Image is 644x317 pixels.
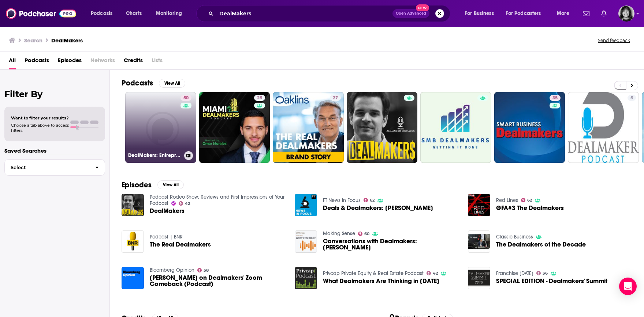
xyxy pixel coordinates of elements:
[156,8,182,19] span: Monitoring
[496,270,533,276] a: Franchise Today
[501,8,552,19] button: open menu
[295,230,317,253] img: Conversations with Dealmakers: Carlos Hernandez
[568,92,639,163] a: 5
[333,95,338,102] span: 27
[396,12,426,15] span: Open Advanced
[521,198,532,202] a: 62
[628,95,636,101] a: 5
[370,199,375,202] span: 62
[630,95,633,102] span: 5
[122,180,152,190] h2: Episodes
[4,147,105,154] p: Saved Searches
[496,234,533,240] a: Classic Business
[121,8,146,19] a: Charts
[494,92,565,163] a: 35
[323,197,361,203] a: FT News in Focus
[364,198,375,202] a: 62
[122,79,185,88] a: PodcastsView All
[323,270,424,276] a: Privcap Private Equity & Real Estate Podcast
[91,8,112,19] span: Podcasts
[203,5,457,22] div: Search podcasts, credits, & more...
[126,8,142,19] span: Charts
[496,205,564,211] a: GFA#3 The Dealmakers
[619,278,637,295] div: Open Intercom Messenger
[124,54,143,69] a: Credits
[150,267,194,273] a: Bloomberg Opinion
[6,7,76,20] img: Podchaser - Follow, Share and Rate Podcasts
[543,272,548,275] span: 36
[197,268,209,272] a: 58
[323,230,355,237] a: Making Sense
[468,194,490,216] img: GFA#3 The Dealmakers
[25,54,49,69] a: Podcasts
[150,275,286,287] span: [PERSON_NAME] on Dealmakers' Zoom Comeback (Podcast)
[618,5,634,22] span: Logged in as parkdalepublicity1
[58,54,82,69] a: Episodes
[150,194,284,206] a: Podcast Rodeo Show: Reviews and First Impressions of Your Podcast
[598,7,610,20] a: Show notifications dropdown
[86,8,122,19] button: open menu
[552,95,558,102] span: 35
[183,95,189,102] span: 50
[427,271,438,275] a: 42
[254,95,265,101] a: 25
[323,205,433,211] span: Deals & Dealmakers: [PERSON_NAME]
[295,267,317,289] a: What Dealmakers Are Thinking in 2017
[550,95,561,101] a: 35
[295,194,317,216] img: Deals & Dealmakers: John Studzinski
[468,230,490,253] img: The Dealmakers of the Decade
[496,278,607,284] a: SPECIAL EDITION - Dealmakers' Summit
[323,238,459,251] a: Conversations with Dealmakers: Carlos Hernandez
[323,238,459,251] span: Conversations with Dealmakers: [PERSON_NAME]
[24,37,42,44] h3: Search
[596,37,632,43] button: Send feedback
[552,8,578,19] button: open menu
[618,5,634,22] img: User Profile
[216,8,392,19] input: Search podcasts, credits, & more...
[618,5,634,22] button: Show profile menu
[151,8,191,19] button: open menu
[9,54,16,69] a: All
[496,241,586,248] a: The Dealmakers of the Decade
[157,180,184,189] button: View All
[330,95,341,101] a: 27
[199,92,270,163] a: 25
[506,8,541,19] span: For Podcasters
[150,208,185,214] span: DealMakers
[364,232,369,236] span: 60
[51,37,83,44] h3: DealMakers
[204,269,209,272] span: 58
[179,201,190,206] a: 42
[358,232,370,236] a: 60
[527,199,532,202] span: 62
[323,278,439,284] span: What Dealmakers Are Thinking in [DATE]
[557,8,569,19] span: More
[159,79,185,88] button: View All
[150,241,211,248] a: The Real Dealmakers
[152,54,163,69] span: Lists
[323,205,433,211] a: Deals & Dealmakers: John Studzinski
[122,230,144,253] img: The Real Dealmakers
[11,115,69,121] span: Want to filter your results?
[180,95,191,101] a: 50
[122,194,144,216] img: DealMakers
[11,123,69,133] span: Choose a tab above to access filters.
[122,79,153,88] h2: Podcasts
[185,202,190,205] span: 42
[122,267,144,289] a: Tara Lachapelle on Dealmakers' Zoom Comeback (Podcast)
[4,159,105,176] button: Select
[122,180,184,190] a: EpisodesView All
[536,271,548,275] a: 36
[323,278,439,284] a: What Dealmakers Are Thinking in 2017
[465,8,494,19] span: For Business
